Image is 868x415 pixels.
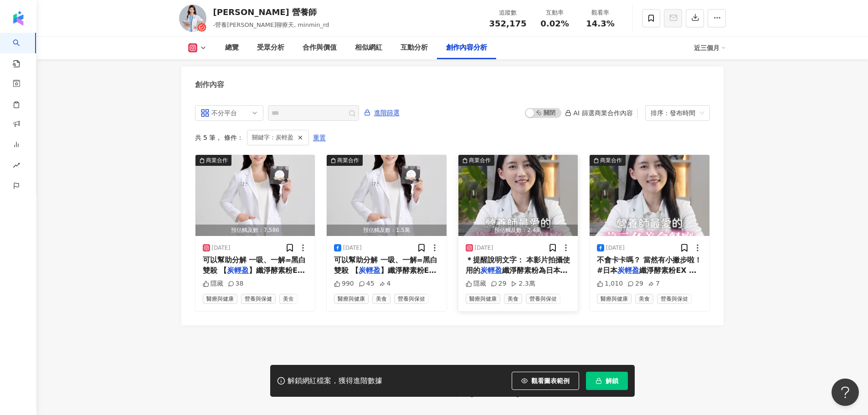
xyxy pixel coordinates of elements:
[252,133,293,143] span: 關鍵字：炭輕盈
[334,266,437,285] span: 】纖淨酵素粉EX（台灣升級版) 就
[694,41,726,55] div: 近三個月
[364,105,400,120] button: 進階篩選
[195,80,224,90] div: 創作內容
[206,156,228,165] div: 商業合作
[651,106,696,120] div: 排序：發布時間
[195,155,315,236] img: post-image
[489,8,527,17] div: 追蹤數
[597,266,696,285] span: 纖淨酵素粉EX 讓我吃得開心、腸道
[195,130,710,145] div: 共 5 筆 ， 條件：
[540,19,569,28] span: 0.02%
[211,106,241,120] div: 不分平台
[303,42,337,53] div: 合作與價值
[475,244,493,252] div: [DATE]
[511,279,535,288] div: 2.3萬
[359,279,375,288] div: 45
[627,279,643,288] div: 29
[337,156,359,165] div: 商業合作
[195,155,315,236] button: 商業合作預估觸及數：7,586
[195,225,315,236] div: 預估觸及數：7,586
[241,294,276,304] span: 營養與保健
[590,155,709,236] img: post-image
[203,279,223,288] div: 隱藏
[586,19,614,28] span: 14.3%
[565,109,632,117] div: AI 篩選商業合作內容
[586,372,628,390] button: 解鎖
[466,266,568,285] span: 纖淨酵素粉為日本基礎版，台灣上市版本為【
[228,279,244,288] div: 38
[635,294,653,304] span: 美食
[501,390,503,397] span: |
[394,294,429,304] span: 營養與保健
[213,21,329,28] span: -營養[PERSON_NAME]聊療天, minmin_rd
[504,294,522,304] span: 美食
[372,294,390,304] span: 美食
[606,377,618,384] span: 解鎖
[583,8,618,17] div: 觀看率
[531,377,570,384] span: 觀看圖表範例
[225,42,239,53] div: 總覽
[455,390,457,397] span: |
[327,225,447,236] div: 預估觸及數：1.5萬
[401,42,428,53] div: 互動分析
[334,294,369,304] span: 醫療與健康
[327,155,447,236] button: 商業合作預估觸及數：1.5萬
[212,244,231,252] div: [DATE]
[355,42,382,53] div: 相似網紅
[466,256,570,274] span: ＊提醒說明文字： 本影片拍攝使用的
[203,294,237,304] span: 醫療與健康
[606,244,625,252] div: [DATE]
[379,279,391,288] div: 4
[203,256,306,274] span: 可以幫助分解 一吸、一解=黑白雙殺 【
[538,8,572,17] div: 互動率
[503,390,540,397] a: Google 條款
[458,225,578,236] div: 預估觸及數：2.4萬
[313,131,326,145] span: 重置
[489,19,527,28] span: 352,175
[179,5,206,32] img: KOL Avatar
[13,33,31,68] a: search
[374,106,400,120] span: 進階篩選
[279,294,298,304] span: 美食
[617,266,639,275] mark: 炭輕盈
[334,256,437,274] span: 可以幫助分解 一吸、一解=黑白雙殺 【
[13,156,20,177] span: rise
[597,256,702,274] span: 不會卡卡嗎？ 當然有小撇步啦！ #日本
[597,279,623,288] div: 1,010
[590,155,709,236] button: 商業合作
[213,6,329,18] div: [PERSON_NAME] 營養師
[512,372,579,390] button: 觀看圖表範例
[648,279,660,288] div: 7
[11,11,26,26] img: logo icon
[597,294,632,304] span: 醫療與健康
[469,156,491,165] div: 商業合作
[466,294,500,304] span: 醫療與健康
[257,42,284,53] div: 受眾分析
[466,279,486,288] div: 隱藏
[227,266,249,275] mark: 炭輕盈
[480,266,502,275] mark: 炭輕盈
[359,266,380,275] mark: 炭輕盈
[457,390,501,397] a: Google 隱私權
[657,294,692,304] span: 營養與保健
[343,244,362,252] div: [DATE]
[313,130,326,145] button: 重置
[446,42,487,53] div: 創作內容分析
[203,266,305,285] span: 】纖淨酵素粉EX（台灣升級版) 就
[288,376,382,386] div: 解鎖網紅檔案，獲得進階數據
[458,155,578,236] button: 商業合作預估觸及數：2.4萬
[600,156,622,165] div: 商業合作
[526,294,560,304] span: 營養與保健
[458,155,578,236] img: post-image
[327,155,447,236] img: post-image
[334,279,354,288] div: 990
[491,279,507,288] div: 29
